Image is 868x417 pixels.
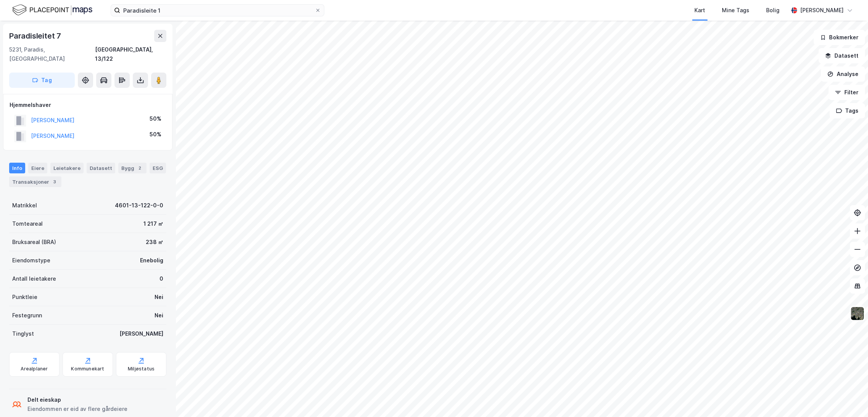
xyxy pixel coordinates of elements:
button: Datasett [818,48,865,63]
div: [GEOGRAPHIC_DATA], 13/122 [95,45,166,63]
button: Bokmerker [813,30,865,45]
div: Antall leietakere [12,274,56,283]
div: Kart [694,6,705,15]
div: 5231, Paradis, [GEOGRAPHIC_DATA] [9,45,95,63]
div: Transaksjoner [9,176,61,187]
div: Kontrollprogram for chat [830,380,868,417]
button: Analyse [821,66,865,82]
div: Miljøstatus [128,366,155,372]
div: Bolig [766,6,779,15]
div: Hjemmelshaver [10,100,166,110]
div: 0 [159,274,163,283]
img: logo.f888ab2527a4732fd821a326f86c7f29.svg [12,3,92,17]
div: [PERSON_NAME] [800,6,844,15]
div: Eiere [28,163,47,173]
iframe: Chat Widget [830,380,868,417]
div: Mine Tags [722,6,749,15]
div: Enebolig [140,256,163,265]
div: 50% [150,114,161,123]
div: Festegrunn [12,311,42,320]
div: Tinglyst [12,329,34,338]
div: ESG [150,163,166,173]
div: 50% [150,130,161,139]
button: Tags [829,103,865,118]
div: 4601-13-122-0-0 [115,201,163,210]
div: 3 [51,178,58,186]
div: Kommunekart [71,366,104,372]
div: Paradisleitet 7 [9,30,63,42]
div: 2 [136,164,143,172]
div: Delt eieskap [27,395,127,404]
div: Nei [155,311,163,320]
div: Tomteareal [12,219,43,228]
div: Leietakere [50,163,84,173]
div: Info [9,163,25,173]
img: 9k= [850,306,865,321]
div: Nei [155,293,163,302]
input: Søk på adresse, matrikkel, gårdeiere, leietakere eller personer [120,5,315,16]
div: Eiendomstype [12,256,50,265]
div: [PERSON_NAME] [119,329,163,338]
div: 238 ㎡ [146,238,163,247]
div: Datasett [87,163,115,173]
div: Arealplaner [21,366,48,372]
div: Bygg [118,163,147,173]
div: Bruksareal (BRA) [12,238,56,247]
button: Tag [9,73,75,88]
button: Filter [828,85,865,100]
div: Matrikkel [12,201,37,210]
div: Punktleie [12,293,37,302]
div: Eiendommen er eid av flere gårdeiere [27,404,127,414]
div: 1 217 ㎡ [143,219,163,228]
